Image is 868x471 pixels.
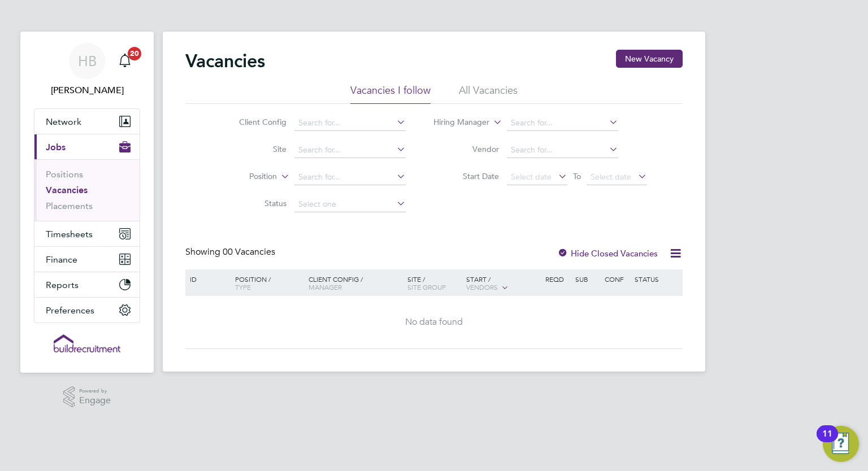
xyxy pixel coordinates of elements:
li: Vacancies I follow [350,84,431,104]
button: Open Resource Center, 11 new notifications [823,426,859,462]
a: Vacancies [46,185,88,195]
label: Status [222,198,287,208]
span: Type [235,282,251,291]
input: Search for... [294,142,406,158]
label: Position [212,171,277,182]
div: 11 [822,434,832,448]
button: Finance [34,247,140,272]
input: Search for... [294,115,406,131]
span: Network [46,116,81,127]
span: Site Group [407,282,446,291]
span: Preferences [46,305,94,316]
a: 20 [114,43,136,79]
button: Reports [34,272,140,297]
span: Select date [511,172,552,182]
span: Reports [46,280,79,290]
button: Jobs [34,134,140,159]
span: Manager [309,282,342,291]
div: Jobs [34,159,140,221]
span: HB [78,54,97,68]
button: Preferences [34,298,140,322]
button: New Vacancy [616,50,683,68]
div: Conf [602,269,631,289]
span: Powered by [79,386,111,396]
div: Start / [463,269,542,298]
input: Search for... [294,169,406,185]
a: Positions [46,169,83,180]
a: Go to home page [34,334,140,352]
nav: Main navigation [20,32,154,373]
div: Showing [185,246,277,258]
div: Sub [572,269,602,289]
h2: Vacancies [185,50,265,72]
label: Hide Closed Vacancies [557,248,658,259]
input: Select one [294,197,406,212]
label: Start Date [434,171,499,181]
div: Position / [227,269,306,296]
div: Reqd [542,269,572,289]
label: Vendor [434,144,499,154]
span: Jobs [46,142,66,152]
span: Timesheets [46,229,93,239]
span: Finance [46,254,77,265]
div: Site / [405,269,464,296]
div: No data found [187,316,681,328]
li: All Vacancies [459,84,518,104]
span: Select date [591,172,631,182]
input: Search for... [507,115,618,131]
div: Status [632,269,681,289]
button: Network [34,109,140,134]
a: Placements [46,200,93,211]
button: Timesheets [34,221,140,246]
div: ID [187,269,227,289]
label: Site [222,144,287,154]
label: Hiring Manager [424,117,489,128]
span: Vendors [466,282,498,291]
img: buildrec-logo-retina.png [54,334,120,352]
div: Client Config / [306,269,405,296]
span: Hayley Barrance [34,84,140,97]
input: Search for... [507,142,618,158]
span: To [570,169,584,184]
span: Engage [79,396,111,405]
a: Powered byEngage [63,386,111,408]
label: Client Config [222,117,287,127]
span: 00 Vacancies [223,246,275,258]
a: HB[PERSON_NAME] [34,43,140,97]
span: 20 [128,47,141,60]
